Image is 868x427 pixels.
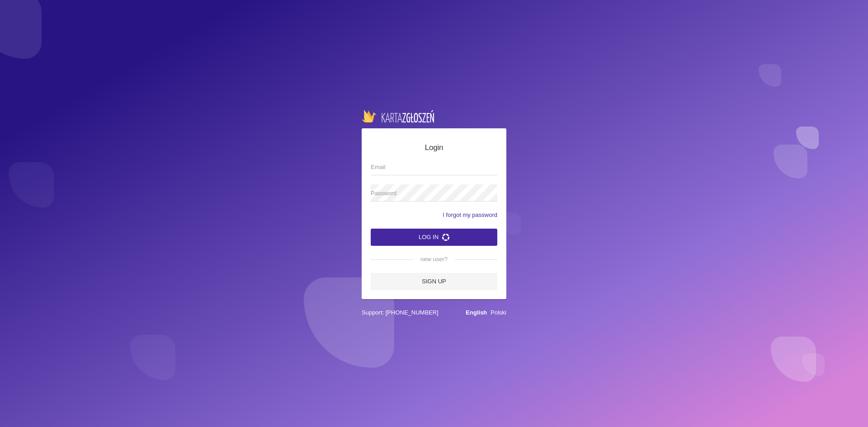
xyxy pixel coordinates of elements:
span: Email [371,163,488,172]
span: new user? [413,255,455,264]
input: Email [371,158,497,175]
h5: Login [371,142,497,154]
span: Support: [PHONE_NUMBER] [362,308,439,317]
a: Polski [491,309,506,316]
button: Log in [371,229,497,246]
a: Sign up [371,273,497,290]
a: English [466,309,487,316]
span: Password [371,189,488,198]
img: logo-karta.png [362,110,434,122]
input: Password [371,184,497,202]
a: I forgot my password [443,211,497,220]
